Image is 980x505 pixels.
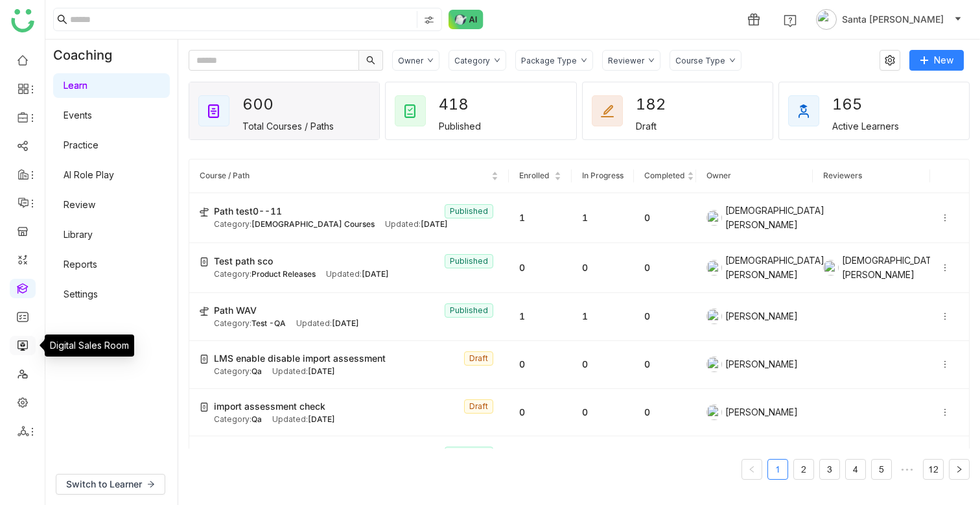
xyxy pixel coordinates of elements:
li: Next 5 Pages [897,459,918,480]
li: 3 [819,459,840,480]
span: Create Quiz video questions 101 [214,447,357,461]
a: Library [64,229,93,240]
span: [DATE] [332,318,359,328]
button: New [909,50,964,71]
img: 684a9b22de261c4b36a3d00f [706,309,722,324]
a: 5 [872,460,891,479]
div: [PERSON_NAME] [706,309,802,324]
img: create-new-course.svg [200,257,209,266]
div: Package Type [521,56,577,65]
div: Total Courses / Paths [242,121,334,132]
div: [DEMOGRAPHIC_DATA][PERSON_NAME] [706,253,802,282]
div: Updated: [272,366,335,378]
div: Category: [214,318,286,330]
span: Test -QA [251,318,286,328]
a: 3 [820,460,839,479]
div: Category: [214,366,262,378]
div: Digital Sales Room [45,335,134,357]
div: 418 [439,91,485,118]
button: Next Page [949,459,970,480]
a: Review [64,199,95,210]
span: Qa [251,366,262,376]
div: Draft [636,121,657,132]
img: create-new-path.svg [200,307,209,316]
span: Product Releases [251,269,316,279]
span: Santa [PERSON_NAME] [842,12,944,27]
span: Enrolled [519,170,549,180]
div: Owner [398,56,423,65]
div: Updated: [385,218,448,231]
div: Category: [214,414,262,426]
td: 1 [572,193,634,243]
td: 1 [634,436,696,484]
td: 0 [572,243,634,293]
td: 1 [509,436,571,484]
div: Updated: [272,414,335,426]
nz-tag: Published [445,254,493,268]
span: [DATE] [421,219,448,229]
span: LMS enable disable import assessment [214,351,386,366]
img: create-new-course.svg [200,403,209,412]
img: help.svg [784,14,797,27]
td: 1 [509,193,571,243]
span: [DEMOGRAPHIC_DATA] Courses [251,219,375,229]
div: Reviewer [608,56,644,65]
div: [PERSON_NAME] [706,357,802,372]
nz-tag: Draft [464,351,493,366]
span: [DATE] [308,366,335,376]
img: 684a9aedde261c4b36a3ced9 [706,357,722,372]
img: 684a9b06de261c4b36a3cf65 [706,260,722,276]
span: In Progress [582,170,624,180]
img: create-new-path.svg [200,207,209,217]
div: Published [439,121,481,132]
button: Previous Page [741,459,762,480]
span: Test path sco [214,254,273,268]
a: 2 [794,460,813,479]
td: 1 [509,293,571,341]
td: 0 [572,389,634,437]
span: [DATE] [308,414,335,424]
td: 0 [509,341,571,389]
img: active_learners.svg [796,103,811,119]
span: Reviewers [823,170,862,180]
img: published_courses.svg [402,103,418,119]
a: Practice [64,139,99,150]
li: 1 [767,459,788,480]
td: 0 [509,243,571,293]
button: Switch to Learner [56,474,165,495]
div: Updated: [296,318,359,330]
a: 1 [768,460,787,479]
img: ask-buddy-normal.svg [449,10,484,29]
li: 4 [845,459,866,480]
div: Category: [214,218,375,231]
div: [PERSON_NAME] [706,405,802,420]
span: Owner [706,170,731,180]
div: [DEMOGRAPHIC_DATA][PERSON_NAME] [823,253,919,282]
div: 182 [636,91,682,118]
div: Coaching [45,40,132,71]
img: draft_courses.svg [600,103,615,119]
a: Reports [64,259,97,270]
li: 12 [923,459,944,480]
a: 12 [924,460,943,479]
li: 5 [871,459,892,480]
img: 684a9aedde261c4b36a3ced9 [706,405,722,420]
div: Category: [214,268,316,281]
img: 684a9b06de261c4b36a3cf65 [823,260,839,276]
div: Active Learners [832,121,899,132]
img: create-new-course.svg [200,355,209,364]
div: [DEMOGRAPHIC_DATA][PERSON_NAME] [706,204,802,232]
a: AI Role Play [64,169,114,180]
span: New [934,53,953,67]
span: Course / Path [200,170,250,180]
span: ••• [897,459,918,480]
span: Path test0--11 [214,204,282,218]
div: Updated: [326,268,389,281]
td: 0 [634,293,696,341]
a: Learn [64,80,87,91]
span: [DATE] [362,269,389,279]
td: 0 [572,341,634,389]
span: import assessment check [214,399,325,414]
span: Switch to Learner [66,477,142,491]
